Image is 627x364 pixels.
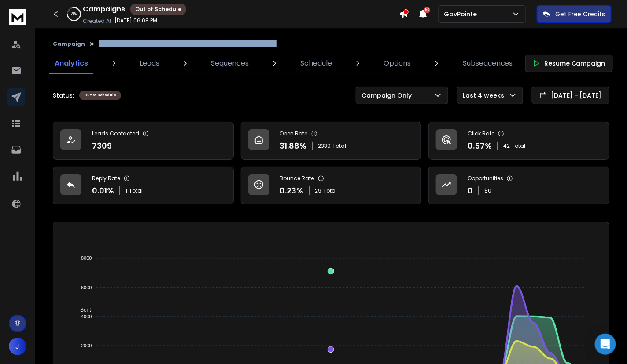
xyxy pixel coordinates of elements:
[114,17,157,24] p: [DATE] 06:08 PM
[211,58,249,69] p: Sequences
[99,40,277,47] p: 20250809_Webinar(0813-0815)-Event: Air, Space, Cyber Con2025
[318,142,331,149] span: 2330
[9,338,26,355] button: J
[525,55,613,72] button: Resume Campaign
[53,167,234,204] a: Reply Rate0.01%1Total
[206,53,254,74] a: Sequences
[315,187,322,194] span: 29
[384,58,411,69] p: Options
[130,4,186,15] div: Out of Schedule
[71,11,77,17] p: 21 %
[92,185,114,197] p: 0.01 %
[595,334,616,355] div: Open Intercom Messenger
[81,256,92,261] tspan: 8000
[428,122,609,160] a: Click Rate0.57%42Total
[241,167,422,204] a: Bounce Rate0.23%29Total
[555,10,605,18] p: Get Free Credits
[81,314,92,319] tspan: 4000
[537,5,612,23] button: Get Free Credits
[468,185,473,197] p: 0
[53,91,74,100] p: Status:
[53,40,85,47] button: Campaign
[468,130,494,137] p: Click Rate
[125,187,127,194] span: 1
[503,142,510,149] span: 42
[140,58,159,69] p: Leads
[295,53,338,74] a: Schedule
[444,10,480,18] p: GovPointe
[463,91,508,100] p: Last 4 weeks
[92,130,139,137] p: Leads Contacted
[532,87,609,104] button: [DATE] - [DATE]
[134,53,165,74] a: Leads
[55,58,88,69] p: Analytics
[379,53,417,74] a: Options
[81,285,92,290] tspan: 6000
[301,58,332,69] p: Schedule
[83,4,125,15] h1: Campaigns
[49,53,93,74] a: Analytics
[92,175,120,182] p: Reply Rate
[424,7,430,13] span: 50
[74,307,91,313] span: Sent
[79,91,121,100] div: Out of Schedule
[457,53,518,74] a: Subsequences
[484,187,491,194] p: $ 0
[129,187,143,194] span: Total
[9,9,26,25] img: logo
[512,142,525,149] span: Total
[280,175,314,182] p: Bounce Rate
[280,140,307,152] p: 31.88 %
[468,140,492,152] p: 0.57 %
[280,185,304,197] p: 0.23 %
[280,130,308,137] p: Open Rate
[92,140,112,152] p: 7309
[333,142,347,149] span: Total
[81,343,92,348] tspan: 2000
[468,175,503,182] p: Opportunities
[83,18,113,25] p: Created At:
[53,122,234,160] a: Leads Contacted7309
[324,187,337,194] span: Total
[428,167,609,204] a: Opportunities0$0
[241,122,422,160] a: Open Rate31.88%2330Total
[361,91,415,100] p: Campaign Only
[463,58,513,69] p: Subsequences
